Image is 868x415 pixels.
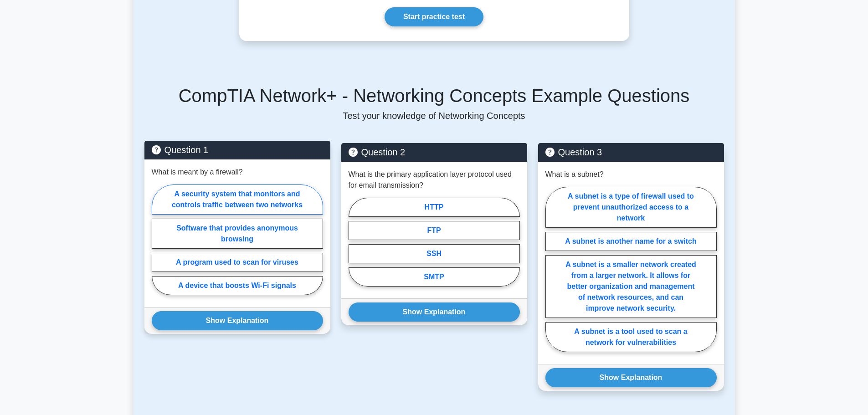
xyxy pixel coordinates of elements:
[152,219,323,249] label: Software that provides anonymous browsing
[152,253,323,272] label: A program used to scan for viruses
[545,322,717,352] label: A subnet is a tool used to scan a network for vulnerabilities
[349,221,520,240] label: FTP
[349,198,520,217] label: HTTP
[545,147,717,158] h5: Question 3
[545,169,604,180] p: What is a subnet?
[152,276,323,295] label: A device that boosts Wi-Fi signals
[349,169,520,191] p: What is the primary application layer protocol used for email transmission?
[385,7,483,26] a: Start practice test
[152,184,323,215] label: A security system that monitors and controls traffic between two networks
[349,244,520,263] label: SSH
[349,267,520,287] label: SMTP
[152,144,323,155] h5: Question 1
[144,85,724,107] h5: CompTIA Network+ - Networking Concepts Example Questions
[152,167,243,178] p: What is meant by a firewall?
[545,368,717,387] button: Show Explanation
[349,147,520,158] h5: Question 2
[152,311,323,330] button: Show Explanation
[545,232,717,251] label: A subnet is another name for a switch
[545,255,717,318] label: A subnet is a smaller network created from a larger network. It allows for better organization an...
[144,110,724,121] p: Test your knowledge of Networking Concepts
[349,302,520,322] button: Show Explanation
[545,187,717,228] label: A subnet is a type of firewall used to prevent unauthorized access to a network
